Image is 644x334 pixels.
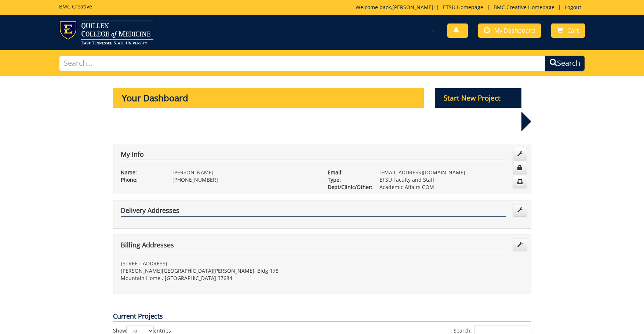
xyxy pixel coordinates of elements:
p: Current Projects [113,312,531,322]
p: Start New Project [435,88,521,108]
h5: BMC Creative [59,4,92,9]
a: [PERSON_NAME] [392,4,433,11]
a: Change Communication Preferences [513,176,527,188]
p: [PHONE_NUMBER] [172,176,317,184]
p: Academic Affairs COM [379,184,524,191]
p: Email: [328,169,368,176]
p: Dept/Clinic/Other: [328,184,368,191]
h4: Billing Addresses [121,242,506,251]
p: [PERSON_NAME][GEOGRAPHIC_DATA][PERSON_NAME], Bldg 178 [121,267,317,275]
p: Name: [121,169,161,176]
h4: Delivery Addresses [121,207,506,217]
span: My Dashboard [494,26,535,35]
p: [PERSON_NAME] [172,169,317,176]
p: Phone: [121,176,161,184]
a: Edit Info [513,148,527,160]
a: Logout [561,4,585,11]
span: Cart [567,26,579,35]
p: Type: [328,176,368,184]
a: Cart [551,23,585,38]
button: Search [545,55,585,71]
h4: My Info [121,151,506,160]
p: Welcome back, ! | | | [356,4,585,11]
a: BMC Creative Homepage [490,4,558,11]
a: Change Password [513,162,527,174]
a: Edit Addresses [513,204,527,217]
p: [STREET_ADDRESS] [121,260,317,267]
input: Search... [59,55,545,71]
p: ETSU Faculty and Staff [379,176,524,184]
p: [EMAIL_ADDRESS][DOMAIN_NAME] [379,169,524,176]
a: Start New Project [435,95,521,102]
a: Edit Addresses [513,239,527,251]
a: ETSU Homepage [439,4,487,11]
p: Mountain Home , [GEOGRAPHIC_DATA] 37684 [121,275,317,282]
img: ETSU logo [59,21,153,44]
a: My Dashboard [478,23,541,38]
p: Your Dashboard [113,88,424,108]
